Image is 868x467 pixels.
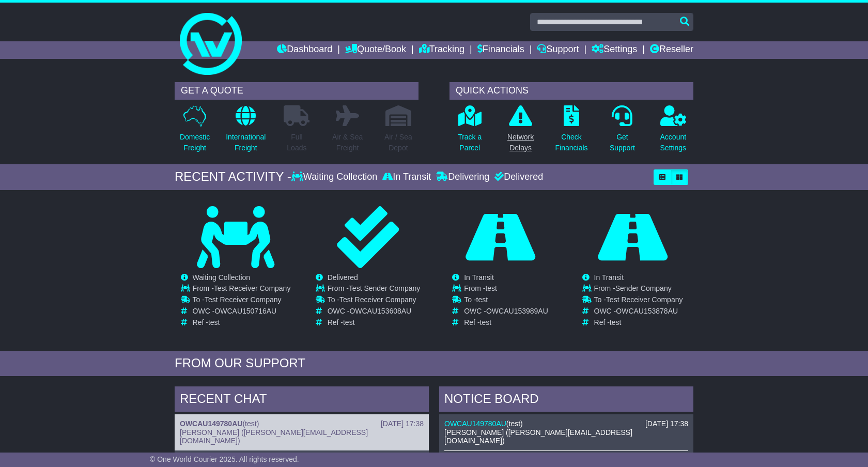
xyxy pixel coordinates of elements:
span: [PERSON_NAME] ([PERSON_NAME][EMAIL_ADDRESS][DOMAIN_NAME]) [180,428,368,445]
a: Track aParcel [457,105,482,159]
td: OWC - [328,307,421,318]
span: OWCAU153878AU [616,307,678,315]
p: Track a Parcel [458,132,482,153]
p: Account Settings [660,132,687,153]
td: To - [193,295,291,307]
td: To - [328,295,421,307]
div: FROM OUR SUPPORT [175,356,693,371]
span: test [480,318,492,326]
span: Delivered [328,273,358,282]
p: International Freight [226,132,266,153]
span: Test Receiver Company [606,295,683,304]
td: Ref - [328,318,421,327]
div: ( ) [180,419,424,428]
span: OWCAU150716AU [214,307,276,315]
span: test [509,419,521,428]
a: Quote/Book [345,41,406,59]
span: test [343,318,355,326]
span: test [476,295,488,304]
a: InternationalFreight [225,105,266,159]
div: ( ) [444,419,688,428]
td: OWC - [594,307,683,318]
td: To - [594,295,683,307]
span: Test Receiver Company [339,295,416,304]
span: In Transit [464,273,494,282]
span: Sender Company [615,284,672,292]
div: Delivering [433,172,492,183]
a: CheckFinancials [555,105,588,159]
a: Reseller [650,41,693,59]
p: Air / Sea Depot [384,132,412,153]
span: test [610,318,622,326]
div: RECENT CHAT [175,386,429,414]
span: test [208,318,220,326]
a: Financials [477,41,524,59]
td: From - [193,284,291,295]
p: Check Financials [555,132,588,153]
div: Waiting Collection [291,172,380,183]
div: GET A QUOTE [175,82,419,100]
span: Test Receiver Company [214,284,291,292]
a: Settings [592,41,637,59]
a: NetworkDelays [507,105,534,159]
td: From - [594,284,683,295]
td: Ref - [594,318,683,327]
p: Domestic Freight [180,132,210,153]
a: GetSupport [609,105,636,159]
td: Ref - [464,318,548,327]
span: test [245,419,257,428]
a: Dashboard [277,41,332,59]
div: NOTICE BOARD [439,386,693,414]
a: OWCAU149780AU [444,419,506,428]
span: Test Sender Company [349,284,421,292]
p: Full Loads [284,132,309,153]
td: From - [328,284,421,295]
div: QUICK ACTIONS [450,82,693,100]
span: In Transit [594,273,624,282]
a: OWCAU149780AU [180,419,242,428]
span: Waiting Collection [193,273,251,282]
span: test [485,284,497,292]
div: [DATE] 17:38 [645,419,688,428]
div: [DATE] 17:38 [381,419,424,428]
div: Delivered [492,172,543,183]
div: In Transit [380,172,433,183]
span: [PERSON_NAME] ([PERSON_NAME][EMAIL_ADDRESS][DOMAIN_NAME]) [444,428,632,445]
span: Test Receiver Company [205,295,282,304]
span: © One World Courier 2025. All rights reserved. [150,455,299,463]
p: Air & Sea Freight [332,132,363,153]
p: Network Delays [507,132,534,153]
p: Get Support [610,132,635,153]
td: From - [464,284,548,295]
span: OWCAU153989AU [486,307,548,315]
div: RECENT ACTIVITY - [175,169,291,184]
span: OWCAU153608AU [349,307,411,315]
td: Ref - [193,318,291,327]
a: Support [537,41,579,59]
a: DomesticFreight [179,105,210,159]
td: OWC - [464,307,548,318]
td: OWC - [193,307,291,318]
td: To - [464,295,548,307]
a: Tracking [419,41,464,59]
a: AccountSettings [660,105,687,159]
